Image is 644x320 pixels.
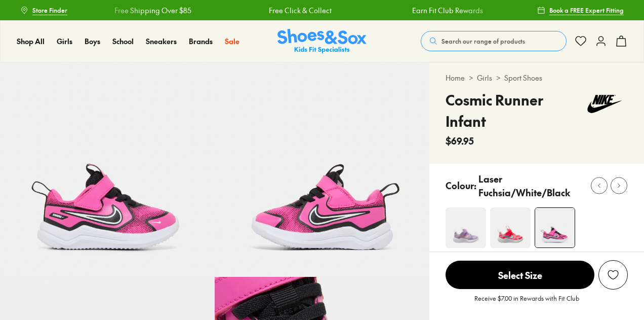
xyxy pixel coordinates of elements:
[113,5,190,16] a: Free Shipping Over $85
[267,5,330,16] a: Free Click & Collect
[112,36,134,47] a: School
[446,134,474,148] span: $69.95
[474,294,579,312] p: Receive $7.00 in Rewards with Fit Club
[17,36,45,47] a: Shop All
[535,208,575,247] img: 4-532222_1
[446,73,465,83] a: Home
[189,36,213,47] a: Brands
[549,6,624,15] span: Book a FREE Expert Fitting
[537,1,624,19] a: Book a FREE Expert Fitting
[146,36,177,47] a: Sneakers
[446,89,581,132] h4: Cosmic Runner Infant
[446,73,628,83] div: > >
[277,29,367,54] img: SNS_Logo_Responsive.svg
[446,261,594,289] span: Select Size
[478,172,583,199] p: Laser Fuchsia/White/Black
[581,89,628,119] img: Vendor logo
[85,36,100,47] a: Boys
[446,260,594,290] button: Select Size
[20,1,67,19] a: Store Finder
[32,6,67,15] span: Store Finder
[490,207,531,248] img: 4-527650_1
[277,29,367,54] a: Shoes & Sox
[504,73,542,83] a: Sport Shoes
[421,31,567,51] button: Search our range of products
[57,36,72,47] a: Girls
[441,37,525,46] span: Search our range of products
[446,179,476,192] p: Colour:
[598,260,628,290] button: Add to Wishlist
[477,73,492,83] a: Girls
[410,5,481,16] a: Earn Fit Club Rewards
[215,62,429,277] img: 5-532223_1
[446,207,486,248] img: 4-537527_1
[225,36,239,47] a: Sale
